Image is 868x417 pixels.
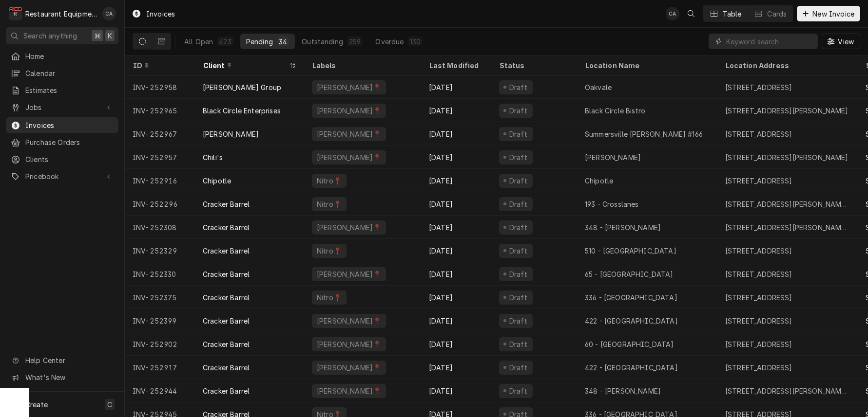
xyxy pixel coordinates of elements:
[421,169,491,192] div: [DATE]
[585,246,676,256] div: 510 - [GEOGRAPHIC_DATA]
[203,176,231,186] div: Chipotle
[421,309,491,332] div: [DATE]
[203,129,259,139] div: [PERSON_NAME]
[585,60,708,71] div: Location Name
[585,339,674,349] div: 60 - [GEOGRAPHIC_DATA]
[421,286,491,309] div: [DATE]
[125,169,195,192] div: INV-252916
[108,31,112,41] span: K
[203,246,250,256] div: Cracker Barrel
[316,246,343,256] div: Nitro📍
[203,199,250,209] div: Cracker Barrel
[725,339,792,349] div: [STREET_ADDRESS]
[508,269,529,279] div: Draft
[508,129,529,139] div: Draft
[6,151,118,167] a: Clients
[246,36,273,47] div: Pending
[184,36,213,47] div: All Open
[585,222,661,233] div: 348 - [PERSON_NAME]
[125,216,195,239] div: INV-252308
[666,7,679,20] div: Chrissy Adams's Avatar
[25,85,114,95] span: Estimates
[25,120,114,130] span: Invoices
[421,216,491,239] div: [DATE]
[410,36,421,47] div: 130
[125,145,195,169] div: INV-252957
[726,34,813,49] input: Keyword search
[316,152,382,163] div: [PERSON_NAME]📍
[316,292,343,303] div: Nitro📍
[316,316,382,326] div: [PERSON_NAME]📍
[725,106,849,116] div: [STREET_ADDRESS][PERSON_NAME]
[725,363,792,373] div: [STREET_ADDRESS]
[421,99,491,122] div: [DATE]
[375,36,404,47] div: Overdue
[666,7,679,20] div: CA
[316,363,382,373] div: [PERSON_NAME]📍
[822,34,860,49] button: View
[421,332,491,356] div: [DATE]
[6,27,118,44] button: Search anything⌘K
[6,65,118,81] a: Calendar
[316,106,382,116] div: [PERSON_NAME]📍
[6,352,118,368] a: Go to Help Center
[316,199,343,209] div: Nitro📍
[836,36,856,47] span: View
[585,129,703,139] div: Summersville [PERSON_NAME] #166
[810,9,856,19] span: New Invoice
[203,82,281,92] div: [PERSON_NAME] Group
[316,176,343,186] div: Nitro📍
[508,222,529,233] div: Draft
[219,36,231,47] div: 423
[725,82,792,92] div: [STREET_ADDRESS]
[203,386,250,396] div: Cracker Barrel
[94,31,101,41] span: ⌘
[585,269,674,279] div: 65 - [GEOGRAPHIC_DATA]
[316,82,382,92] div: [PERSON_NAME]📍
[508,386,529,396] div: Draft
[725,292,792,303] div: [STREET_ADDRESS]
[421,192,491,216] div: [DATE]
[508,292,529,303] div: Draft
[421,262,491,286] div: [DATE]
[25,154,114,164] span: Clients
[585,292,677,303] div: 336 - [GEOGRAPHIC_DATA]
[203,106,281,116] div: Black Circle Enterprises
[585,363,678,373] div: 422 - [GEOGRAPHIC_DATA]
[725,386,850,396] div: [STREET_ADDRESS][PERSON_NAME][PERSON_NAME]
[125,192,195,216] div: INV-252296
[725,152,849,163] div: [STREET_ADDRESS][PERSON_NAME]
[725,199,850,209] div: [STREET_ADDRESS][PERSON_NAME][PERSON_NAME]
[585,106,645,116] div: Black Circle Bistro
[316,386,382,396] div: [PERSON_NAME]📍
[9,7,22,20] div: Restaurant Equipment Diagnostics's Avatar
[316,129,382,139] div: [PERSON_NAME]📍
[725,269,792,279] div: [STREET_ADDRESS]
[25,51,114,61] span: Home
[508,363,529,373] div: Draft
[125,332,195,356] div: INV-252902
[102,7,116,20] div: CA
[6,82,118,98] a: Estimates
[125,75,195,99] div: INV-252958
[279,36,287,47] div: 34
[767,9,787,19] div: Cards
[302,36,343,47] div: Outstanding
[683,6,699,21] button: Open search
[725,176,792,186] div: [STREET_ADDRESS]
[125,262,195,286] div: INV-252330
[725,129,792,139] div: [STREET_ADDRESS]
[203,152,223,163] div: Chili's
[125,99,195,122] div: INV-252965
[585,199,639,209] div: 193 - Crosslanes
[508,246,529,256] div: Draft
[725,316,792,326] div: [STREET_ADDRESS]
[25,68,114,78] span: Calendar
[508,176,529,186] div: Draft
[203,316,250,326] div: Cracker Barrel
[25,102,99,112] span: Jobs
[316,269,382,279] div: [PERSON_NAME]📍
[429,60,482,71] div: Last Modified
[6,168,118,184] a: Go to Pricebook
[421,239,491,262] div: [DATE]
